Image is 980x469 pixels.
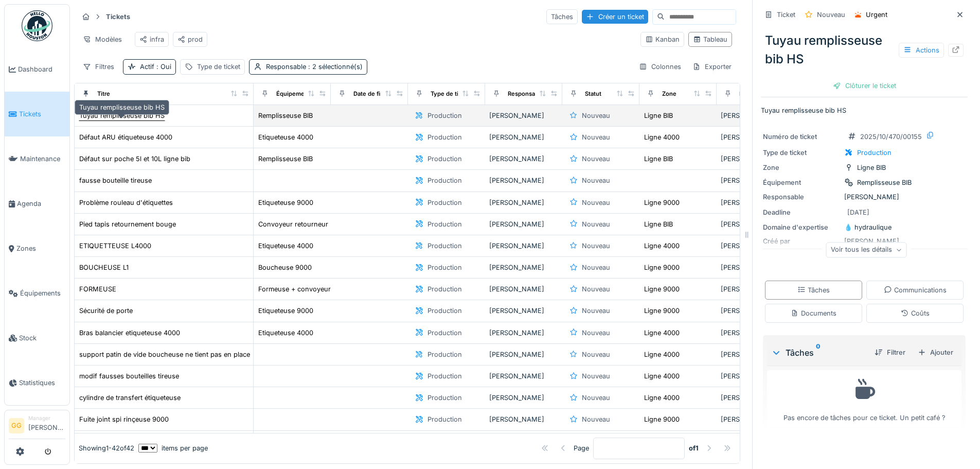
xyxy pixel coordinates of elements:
[644,219,673,229] div: Ligne BIB
[258,219,328,229] div: Convoyeur retourneur
[427,132,462,142] div: Production
[721,219,790,229] div: [PERSON_NAME]
[431,90,471,98] div: Type de ticket
[276,90,310,98] div: Équipement
[154,63,171,71] span: : Oui
[353,90,405,98] div: Date de fin prévue
[870,345,910,359] div: Filtrer
[817,10,845,20] div: Nouveau
[914,345,957,359] div: Ajouter
[721,176,790,185] div: [PERSON_NAME]
[857,163,886,172] div: Ligne BIB
[427,328,462,338] div: Production
[5,181,69,226] a: Agenda
[797,285,830,295] div: Tâches
[739,90,776,98] div: Demandé par
[585,90,601,98] div: Statut
[644,198,680,207] div: Ligne 9000
[763,132,840,142] div: Numéro de ticket
[582,132,610,142] div: Nouveau
[489,350,558,359] div: [PERSON_NAME]
[79,306,133,316] div: Sécurité de porte
[20,288,65,298] span: Équipements
[28,414,65,437] li: [PERSON_NAME]
[582,393,610,403] div: Nouveau
[19,109,65,119] span: Tickets
[427,154,462,164] div: Production
[763,192,966,202] div: [PERSON_NAME]
[489,414,558,424] div: [PERSON_NAME]
[847,207,869,217] div: [DATE]
[582,350,610,359] div: Nouveau
[644,263,680,272] div: Ligne 9000
[489,132,558,142] div: [PERSON_NAME]
[197,62,240,72] div: Type de ticket
[79,350,250,359] div: support patin de vide boucheuse ne tient pas en place
[258,284,349,294] div: Formeuse + convoyeur 9000
[5,47,69,92] a: Dashboard
[644,306,680,316] div: Ligne 9000
[138,443,208,453] div: items per page
[22,10,52,41] img: Badge_color-CXgf-gQk.svg
[258,306,313,316] div: Etiqueteuse 9000
[857,178,912,187] div: Remplisseuse BIB
[266,62,363,72] div: Responsable
[79,154,190,164] div: Défaut sur poche 5l et 10L ligne bib
[9,414,65,439] a: GG Manager[PERSON_NAME]
[79,111,165,120] div: Tuyau remplisseuse bib HS
[489,284,558,294] div: [PERSON_NAME]
[721,198,790,207] div: [PERSON_NAME]
[17,199,65,209] span: Agenda
[489,393,558,403] div: [PERSON_NAME]
[427,241,462,251] div: Production
[582,284,610,294] div: Nouveau
[97,90,110,98] div: Titre
[688,59,736,74] div: Exporter
[644,241,680,251] div: Ligne 4000
[79,443,134,453] div: Showing 1 - 42 of 42
[721,132,790,142] div: [PERSON_NAME]
[644,154,673,164] div: Ligne BIB
[489,176,558,185] div: [PERSON_NAME]
[816,346,821,359] sup: 0
[693,34,727,44] div: Tableau
[763,207,840,217] div: Deadline
[644,328,680,338] div: Ligne 4000
[28,414,65,422] div: Manager
[866,10,887,20] div: Urgent
[721,263,790,272] div: [PERSON_NAME]
[79,132,172,142] div: Défaut ARU étiqueteuse 4000
[79,284,116,294] div: FORMEUSE
[489,219,558,229] div: [PERSON_NAME]
[662,90,676,98] div: Zone
[427,176,462,185] div: Production
[721,154,790,164] div: [PERSON_NAME]
[582,176,610,185] div: Nouveau
[427,371,462,381] div: Production
[258,241,313,251] div: Etiqueteuse 4000
[763,192,840,202] div: Responsable
[771,346,866,359] div: Tâches
[489,306,558,316] div: [PERSON_NAME]
[258,154,313,164] div: Remplisseuse BIB
[508,90,544,98] div: Responsable
[901,308,930,318] div: Coûts
[139,34,164,44] div: infra
[777,10,795,20] div: Ticket
[79,371,179,381] div: modif fausses bouteilles tireuse
[791,308,836,318] div: Documents
[5,226,69,271] a: Zones
[489,241,558,251] div: [PERSON_NAME]
[763,222,966,232] div: 💧 hydraulique
[79,176,152,185] div: fausse bouteille tireuse
[177,34,203,44] div: prod
[582,306,610,316] div: Nouveau
[721,393,790,403] div: [PERSON_NAME]
[5,316,69,360] a: Stock
[634,59,686,74] div: Colonnes
[721,350,790,359] div: [PERSON_NAME]
[258,198,313,207] div: Etiqueteuse 9000
[644,414,680,424] div: Ligne 9000
[689,443,699,453] strong: of 1
[721,306,790,316] div: [PERSON_NAME]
